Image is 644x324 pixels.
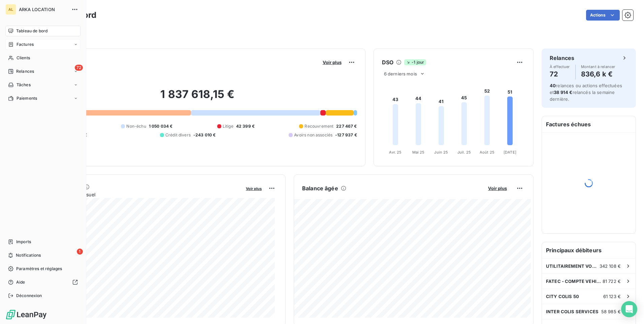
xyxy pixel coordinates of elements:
[16,28,47,34] span: Tableau de bord
[16,252,41,258] span: Notifications
[601,309,621,314] span: 58 985 €
[550,83,556,88] span: 40
[621,301,637,317] div: Open Intercom Messenger
[246,186,262,191] span: Voir plus
[77,249,83,255] span: 1
[384,71,417,76] span: 6 derniers mois
[389,150,401,155] tspan: Avr. 25
[244,185,264,191] button: Voir plus
[581,69,615,79] h4: 836,6 k €
[126,123,146,129] span: Non-échu
[17,41,34,47] span: Factures
[600,263,621,269] span: 342 108 €
[546,309,599,314] span: INTER COLIS SERVICES
[486,185,509,191] button: Voir plus
[5,4,16,15] div: AL
[382,58,393,66] h6: DSO
[546,294,579,299] span: CITY COLIS 50
[16,279,25,285] span: Aide
[304,123,333,129] span: Recouvrement
[38,191,241,198] span: Chiffre d'affaires mensuel
[16,266,62,272] span: Paramètres et réglages
[550,54,574,62] h6: Relances
[5,277,80,288] a: Aide
[17,55,30,61] span: Clients
[550,83,622,102] span: relances ou actions effectuées et relancés la semaine dernière.
[193,132,216,138] span: -243 010 €
[323,60,342,65] span: Voir plus
[149,123,173,129] span: 1 050 034 €
[5,309,47,320] img: Logo LeanPay
[412,150,424,155] tspan: Mai 25
[550,65,570,69] span: À effectuer
[504,150,516,155] tspan: [DATE]
[542,116,636,132] h6: Factures échues
[546,279,603,284] span: FATEC - COMPTE VEHIPOSTE
[302,184,338,192] h6: Balance âgée
[404,59,426,65] span: -1 jour
[546,263,600,269] span: UTILITAIREMENT VOTRE SARL
[16,293,42,299] span: Déconnexion
[294,132,332,138] span: Avoirs non associés
[434,150,448,155] tspan: Juin 25
[223,123,233,129] span: Litige
[16,239,31,245] span: Imports
[581,65,615,69] span: Montant à relancer
[554,90,572,95] span: 38 914 €
[603,279,621,284] span: 81 722 €
[336,123,357,129] span: 227 467 €
[17,82,31,88] span: Tâches
[17,95,37,101] span: Paiements
[16,68,34,74] span: Relances
[38,88,357,108] h2: 1 837 618,15 €
[480,150,494,155] tspan: Août 25
[19,7,67,12] span: ARKA LOCATION
[321,59,344,65] button: Voir plus
[335,132,357,138] span: -127 937 €
[586,10,620,21] button: Actions
[542,242,636,258] h6: Principaux débiteurs
[236,123,255,129] span: 42 399 €
[603,294,621,299] span: 61 123 €
[457,150,471,155] tspan: Juil. 25
[165,132,191,138] span: Crédit divers
[75,65,83,71] span: 72
[550,69,570,79] h4: 72
[488,186,507,191] span: Voir plus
